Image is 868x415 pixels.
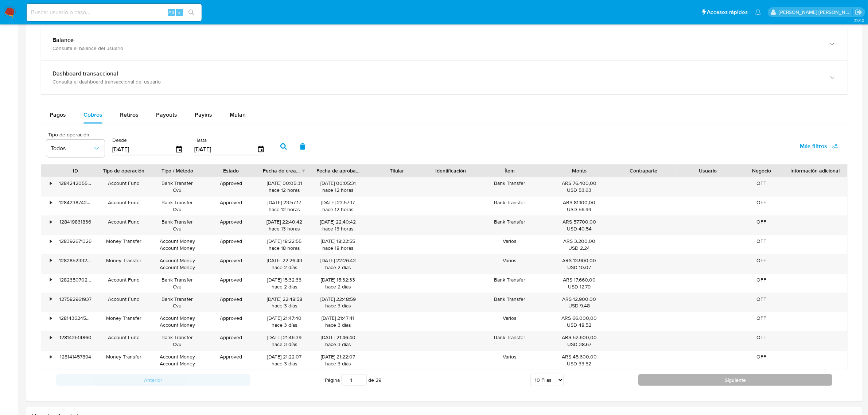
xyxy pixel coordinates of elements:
[755,9,761,15] a: Notificaciones
[168,9,174,16] span: Alt
[707,8,748,16] span: Accesos rápidos
[854,17,864,23] span: 3.161.2
[855,8,863,16] a: Salir
[184,7,199,18] button: search-icon
[178,9,180,16] span: s
[27,8,202,17] input: Buscar usuario o caso...
[779,9,853,16] p: roxana.vasquez@mercadolibre.com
